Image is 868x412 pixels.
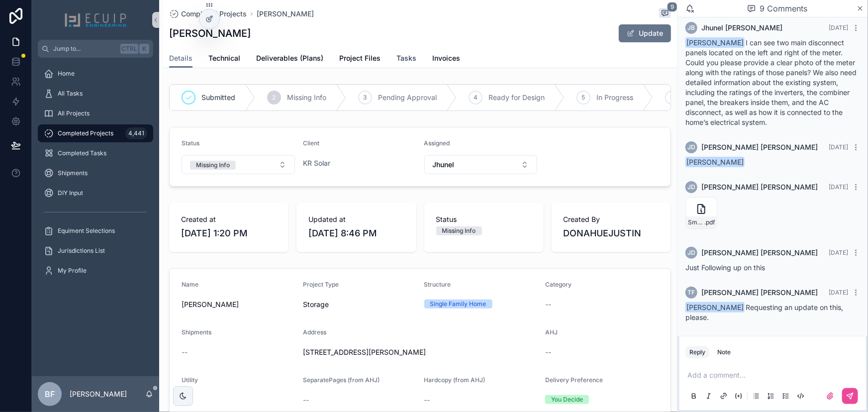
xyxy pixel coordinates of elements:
a: Details [169,49,193,68]
span: Jurisdictions List [58,247,105,255]
span: All Projects [58,109,90,117]
span: Status [182,139,199,147]
a: Tasks [396,49,416,69]
a: Jurisdictions List [38,242,153,260]
span: [DATE] [829,24,848,31]
a: Completed Projects [169,9,247,19]
a: DIY Input [38,184,153,202]
span: [DATE] [829,143,848,151]
span: AHJ [545,328,558,336]
span: 4 [474,94,478,102]
span: [DATE] [829,249,848,256]
span: Shipments [58,169,88,177]
span: Completed Tasks [58,149,106,157]
span: Hardcopy (from AHJ) [424,376,485,384]
span: 9 Comments [760,2,808,14]
span: K [140,45,148,53]
span: -- [424,395,430,405]
span: Name [182,281,198,288]
div: 4,441 [125,127,147,139]
span: SeparatePages (from AHJ) [303,376,380,384]
a: Home [38,65,153,83]
span: TF [688,289,695,297]
span: [PERSON_NAME] [685,157,745,167]
span: Completed Projects [181,9,247,19]
a: KR Solar [303,158,330,168]
span: BF [45,388,55,400]
span: Updated at [308,214,404,224]
span: DIY Input [58,189,83,197]
a: Invoices [432,49,460,69]
span: Delivery Preference [545,376,603,384]
span: .pdf [704,218,715,226]
span: My Profile [58,267,87,275]
span: Created at [181,214,277,224]
div: You Decide [551,395,583,404]
span: Assigned [424,139,450,147]
span: 2 [273,94,276,102]
a: All Projects [38,104,153,122]
span: Equiment Selections [58,227,115,235]
a: Project Files [339,49,381,69]
span: Completed Projects [58,129,113,137]
span: 3 [364,94,367,102]
span: Structure [424,281,451,288]
a: My Profile [38,262,153,280]
a: Deliverables (Plans) [256,49,323,69]
span: [PERSON_NAME] [PERSON_NAME] [701,182,818,192]
span: [PERSON_NAME] [685,302,745,312]
span: [PERSON_NAME] [685,37,745,48]
span: Storage [303,300,329,309]
span: Home [58,70,75,78]
div: Missing Info [442,226,476,235]
span: Just Following up on this [685,263,765,272]
span: Category [545,281,572,288]
span: In Progress [596,93,633,103]
span: Requesting an update on this, please. [685,303,843,321]
span: I can see two main disconnect panels located on the left and right of the meter. Could you please... [685,38,857,126]
button: Select Button [182,155,295,174]
span: [PERSON_NAME] [PERSON_NAME] [701,142,818,152]
span: Deliverables (Plans) [256,53,323,63]
span: Created By [564,214,659,224]
span: [PERSON_NAME] [PERSON_NAME] [701,288,818,298]
a: Technical [208,49,240,69]
span: Jhunel [433,160,455,170]
span: [DATE] 1:20 PM [181,226,277,240]
span: Status [436,214,532,224]
span: Details [169,53,193,63]
p: [PERSON_NAME] [70,389,127,399]
span: -- [545,347,551,357]
span: 9 [667,2,677,12]
span: Utility [182,376,198,384]
img: App logo [64,12,127,28]
a: All Tasks [38,85,153,103]
div: Missing Info [196,161,230,170]
span: Jhunel [PERSON_NAME] [701,23,782,33]
span: [DATE] [829,289,848,296]
button: Update [619,24,671,42]
span: JD [687,249,695,257]
span: Project Files [339,53,381,63]
span: Submitted [201,93,235,103]
button: Jump to...CtrlK [38,40,153,58]
h1: [PERSON_NAME] [169,26,251,40]
span: Shipments [182,328,211,336]
a: Completed Projects4,441 [38,124,153,142]
button: Reply [685,346,709,358]
button: Note [713,346,735,358]
span: Missing Info [287,93,326,103]
span: -- [545,300,551,309]
div: Single Family Home [430,300,486,309]
a: Shipments [38,164,153,182]
span: Invoices [432,53,460,63]
span: All Tasks [58,90,83,98]
a: [PERSON_NAME] [257,9,314,19]
span: 6 [671,94,674,102]
button: 9 [659,8,671,20]
span: Technical [208,53,240,63]
button: Select Button [424,155,538,174]
div: scrollable content [32,58,159,293]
